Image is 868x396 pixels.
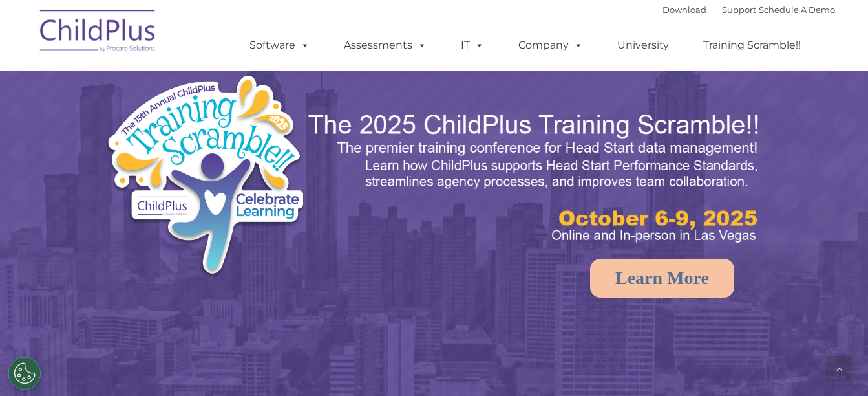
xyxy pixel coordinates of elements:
[34,1,163,65] img: ChildPlus by Procare Solutions
[604,32,682,58] a: University
[448,32,497,58] a: IT
[331,32,439,58] a: Assessments
[590,259,734,298] a: Learn More
[237,32,323,58] a: Software
[662,5,706,15] a: Download
[662,5,835,15] font: |
[690,32,814,58] a: Training Scramble!!
[722,5,756,15] a: Support
[505,32,596,58] a: Company
[759,5,835,15] a: Schedule A Demo
[8,357,41,390] button: Cookies Settings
